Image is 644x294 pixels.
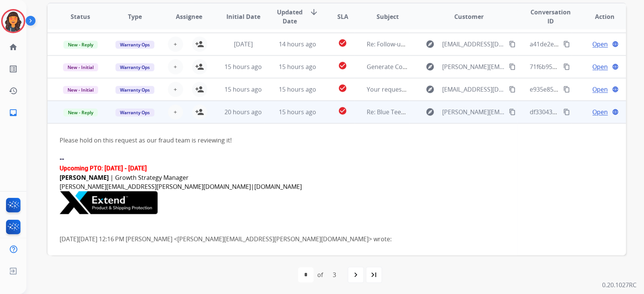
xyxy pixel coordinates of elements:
[454,12,484,21] span: Customer
[563,109,570,115] mat-icon: content_copy
[226,12,260,21] span: Initial Date
[254,182,302,191] a: [DOMAIN_NAME]
[367,63,420,71] span: Generate Contract
[9,64,18,73] mat-icon: list_alt
[309,8,318,17] mat-icon: arrow_downward
[277,8,303,26] span: Updated Date
[177,235,369,243] a: [PERSON_NAME][EMAIL_ADDRESS][PERSON_NAME][DOMAIN_NAME]
[426,85,435,94] mat-icon: explore
[60,191,158,214] img: iQ6_acp0Cei35eIpdn19fpCV2yQruBGzLxwHgNHsBZ4kS6-Qh_7ADYBudX4fafh1XhNk20iyNeS4lDBr-ZzbocfHwXkQfeKQS...
[176,12,202,21] span: Assignee
[509,41,516,47] mat-icon: content_copy
[60,155,64,162] b: --
[612,109,619,115] mat-icon: language
[602,280,636,289] p: 0.20.1027RC
[338,106,347,115] mat-icon: check_circle
[9,86,18,95] mat-icon: history
[509,109,516,115] mat-icon: content_copy
[110,173,189,182] span: | Growth Strategy Manager
[592,62,608,71] span: Open
[612,41,619,47] mat-icon: language
[337,12,348,21] span: SLA
[195,85,204,94] mat-icon: person_add
[338,84,347,93] mat-icon: check_circle
[442,62,505,71] span: [PERSON_NAME][EMAIL_ADDRESS][PERSON_NAME][DOMAIN_NAME]
[529,108,639,116] span: df33043c-cf9f-4f84-b875-7d8eb1fb3149
[529,63,642,71] span: 71f6b95c-e8b0-4a6f-995f-bd132313e649
[592,40,608,49] span: Open
[442,40,505,49] span: [EMAIL_ADDRESS][DOMAIN_NAME]
[115,63,154,71] span: Warranty Ops
[174,40,177,49] span: +
[563,63,570,70] mat-icon: content_copy
[317,270,323,279] div: of
[279,40,316,48] span: 14 hours ago
[128,12,142,21] span: Type
[426,40,435,49] mat-icon: explore
[338,61,347,70] mat-icon: check_circle
[60,173,109,182] span: [PERSON_NAME]
[509,63,516,70] mat-icon: content_copy
[63,86,98,94] span: New - Initial
[442,85,505,94] span: [EMAIL_ADDRESS][DOMAIN_NAME]
[367,85,474,93] span: Your requested Mattress Firm receipt
[279,85,316,93] span: 15 hours ago
[592,85,608,94] span: Open
[3,11,24,32] img: avatar
[592,107,608,116] span: Open
[168,59,183,74] button: +
[174,62,177,71] span: +
[60,182,302,191] font: |
[168,37,183,52] button: +
[174,85,177,94] span: +
[224,63,262,71] span: 15 hours ago
[327,267,342,282] div: 3
[529,8,571,26] span: Conversation ID
[442,107,505,116] span: [PERSON_NAME][EMAIL_ADDRESS][PERSON_NAME][DOMAIN_NAME]
[115,109,154,116] span: Warranty Ops
[224,85,262,93] span: 15 hours ago
[367,40,456,48] span: Re: Follow-up About Your Claim
[279,108,316,116] span: 15 hours ago
[63,41,98,49] span: New - Reply
[71,12,90,21] span: Status
[168,104,183,119] button: +
[195,107,204,116] mat-icon: person_add
[612,63,619,70] mat-icon: language
[509,86,516,93] mat-icon: content_copy
[63,63,98,71] span: New - Initial
[60,234,505,243] div: [DATE][DATE] 12:16 PM [PERSON_NAME] < > wrote:
[367,108,461,116] span: Re: Blue Tees Golf - denied claims
[63,109,98,116] span: New - Reply
[168,82,183,97] button: +
[60,182,251,191] a: [PERSON_NAME][EMAIL_ADDRESS][PERSON_NAME][DOMAIN_NAME]
[369,270,378,279] mat-icon: last_page
[377,12,399,21] span: Subject
[338,38,347,47] mat-icon: check_circle
[195,62,204,71] mat-icon: person_add
[426,107,435,116] mat-icon: explore
[426,62,435,71] mat-icon: explore
[174,107,177,116] span: +
[9,43,18,52] mat-icon: home
[115,86,154,94] span: Warranty Ops
[9,108,18,117] mat-icon: inbox
[234,40,252,48] span: [DATE]
[224,108,262,116] span: 20 hours ago
[60,165,147,172] font: Upcoming PTO: [DATE] - [DATE]
[563,41,570,47] mat-icon: content_copy
[279,63,316,71] span: 15 hours ago
[529,85,644,93] span: e935e852-f0b8-48f1-b576-10a831e8beb0
[612,86,619,93] mat-icon: language
[60,136,505,145] div: Please hold on this request as our fraud team is reviewing it!
[529,40,644,48] span: a41de2e8-c07f-451b-b9f0-0baa2613589d
[351,270,360,279] mat-icon: navigate_next
[115,41,154,49] span: Warranty Ops
[572,3,626,30] th: Action
[195,40,204,49] mat-icon: person_add
[563,86,570,93] mat-icon: content_copy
